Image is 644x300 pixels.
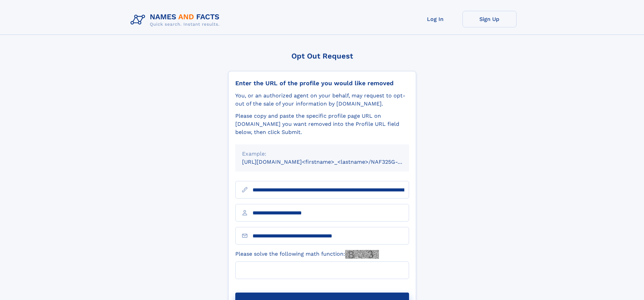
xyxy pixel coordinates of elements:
img: Logo Names and Facts [128,11,225,29]
div: Enter the URL of the profile you would like removed [235,79,409,87]
div: Please copy and paste the specific profile page URL on [DOMAIN_NAME] you want removed into the Pr... [235,112,409,136]
div: Opt Out Request [228,52,416,60]
a: Log In [408,11,462,27]
label: Please solve the following math function: [235,250,379,259]
small: [URL][DOMAIN_NAME]<firstname>_<lastname>/NAF325G-xxxxxxxx [242,159,422,165]
a: Sign Up [462,11,517,27]
div: Example: [242,150,402,158]
div: You, or an authorized agent on your behalf, may request to opt-out of the sale of your informatio... [235,92,409,108]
